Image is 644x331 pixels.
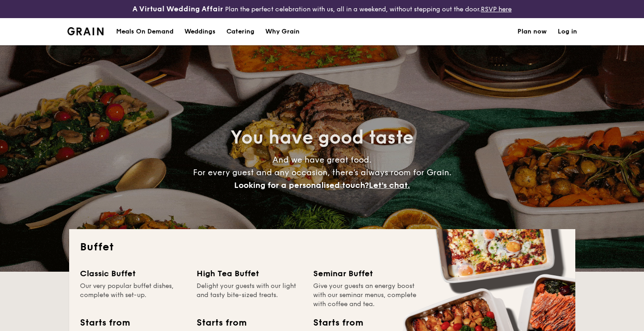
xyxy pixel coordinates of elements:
[226,18,254,45] h1: Catering
[260,18,305,45] a: Why Grain
[313,282,419,309] div: Give your guests an energy boost with our seminar menus, complete with coffee and tea.
[184,18,216,45] div: Weddings
[108,4,537,14] div: Plan the perfect celebration with us, all in a weekend, without stepping out the door.
[230,127,414,149] span: You have good taste
[80,316,129,330] div: Starts from
[517,18,547,45] a: Plan now
[116,18,174,45] div: Meals On Demand
[369,180,410,190] span: Let's chat.
[197,267,302,280] div: High Tea Buffet
[197,282,302,309] div: Delight your guests with our light and tasty bite-sized treats.
[313,316,362,330] div: Starts from
[265,18,300,45] div: Why Grain
[132,4,223,14] h4: A Virtual Wedding Affair
[67,27,104,35] img: Grain
[481,5,512,13] a: RSVP here
[179,18,221,45] a: Weddings
[111,18,179,45] a: Meals On Demand
[234,180,369,190] span: Looking for a personalised touch?
[80,282,186,309] div: Our very popular buffet dishes, complete with set-up.
[67,27,104,35] a: Logotype
[313,267,419,280] div: Seminar Buffet
[193,155,451,190] span: And we have great food. For every guest and any occasion, there’s always room for Grain.
[80,267,186,280] div: Classic Buffet
[221,18,260,45] a: Catering
[558,18,577,45] a: Log in
[197,316,246,330] div: Starts from
[80,240,564,254] h2: Buffet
